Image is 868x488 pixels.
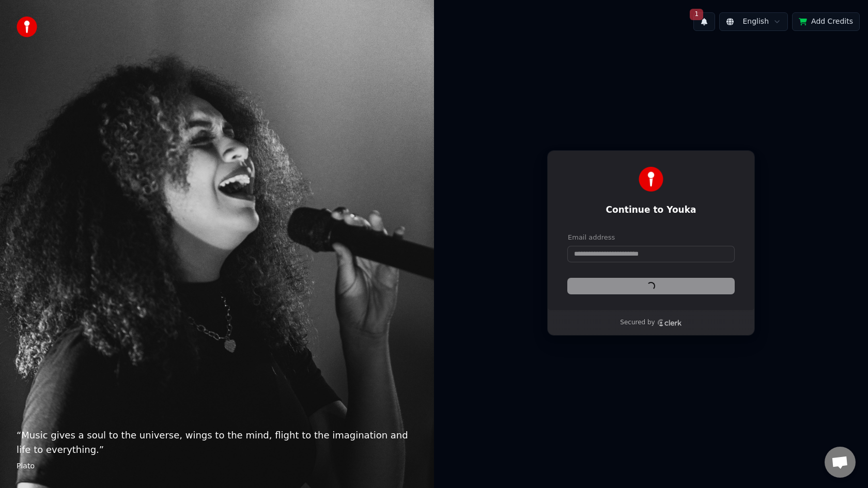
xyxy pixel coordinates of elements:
p: Secured by [620,319,655,327]
footer: Plato [17,461,417,471]
a: Open chat [825,447,856,478]
h1: Continue to Youka [568,204,734,216]
button: Add Credits [792,12,860,31]
button: 1 [693,12,715,31]
span: 1 [690,9,703,20]
img: youka [17,17,37,37]
a: Clerk logo [657,319,682,326]
p: “ Music gives a soul to the universe, wings to the mind, flight to the imagination and life to ev... [17,428,417,457]
img: Youka [639,167,663,192]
